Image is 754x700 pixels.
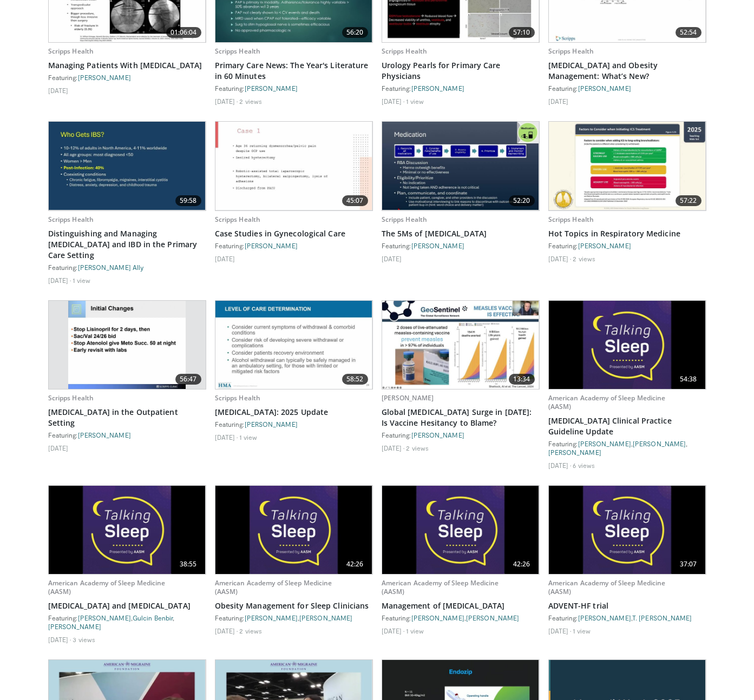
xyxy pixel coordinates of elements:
[78,431,131,439] a: [PERSON_NAME]
[245,420,298,428] a: [PERSON_NAME]
[48,393,94,402] a: Scripps Health
[48,407,206,428] a: [MEDICAL_DATA] in the Outpatient Setting
[548,439,706,457] div: Featuring: , ,
[578,614,631,622] a: [PERSON_NAME]
[342,559,368,570] span: 42:26
[676,559,701,570] span: 37:07
[215,486,372,574] a: 42:26
[382,84,540,93] div: Featuring:
[215,97,238,105] li: [DATE]
[215,122,372,210] a: 45:07
[382,486,539,574] a: 42:26
[215,407,373,418] a: [MEDICAL_DATA]: 2025 Update
[509,27,535,38] span: 57:10
[215,578,332,596] a: American Academy of Sleep Medicine (AASM)
[215,215,261,224] a: Scripps Health
[382,122,539,210] img: 835f29f2-a99a-47ec-95f9-261b3121de2b.620x360_q85_upscale.jpg
[175,559,201,570] span: 38:55
[466,614,519,622] a: [PERSON_NAME]
[68,301,186,389] img: ff1945f9-459e-4cbf-bb2a-06ef7892c092.620x360_q85_upscale.jpg
[382,241,540,250] div: Featuring:
[215,254,235,263] li: [DATE]
[48,86,69,95] li: [DATE]
[175,195,201,206] span: 59:58
[382,613,540,622] div: Featuring: ,
[382,600,540,611] a: Management of [MEDICAL_DATA]
[573,461,595,470] li: 6 views
[548,613,706,622] div: Featuring: ,
[411,242,464,249] a: [PERSON_NAME]
[215,393,261,402] a: Scripps Health
[49,486,206,574] a: 38:55
[548,47,594,56] a: Scripps Health
[342,374,368,385] span: 58:52
[549,301,706,389] a: 54:38
[48,73,206,82] div: Featuring:
[573,254,595,263] li: 2 views
[578,440,631,447] a: [PERSON_NAME]
[676,374,701,385] span: 54:38
[48,60,206,71] a: Managing Patients With [MEDICAL_DATA]
[549,301,706,389] img: ec18f352-dac3-4f79-8e7e-aea2e5f56246.620x360_q85_upscale.jpg
[406,626,424,635] li: 1 view
[549,486,706,574] img: f1af8480-b9ba-4cca-9aa5-9b31ae1df11a.620x360_q85_upscale.jpg
[49,301,206,389] a: 56:47
[215,486,372,574] img: 29dfceba-5b32-4eff-ad52-513f6305d21f.620x360_q85_upscale.jpg
[382,431,540,439] div: Featuring:
[48,623,101,630] a: [PERSON_NAME]
[215,613,373,622] div: Featuring: ,
[382,122,539,210] a: 52:20
[245,84,298,92] a: [PERSON_NAME]
[406,444,429,452] li: 2 views
[509,195,535,206] span: 52:20
[299,614,352,622] a: [PERSON_NAME]
[548,97,569,105] li: [DATE]
[215,600,373,611] a: Obesity Management for Sleep Clinicians
[548,60,706,82] a: [MEDICAL_DATA] and Obesity Management: What’s New?
[342,27,368,38] span: 56:20
[382,60,540,82] a: Urology Pearls for Primary Care Physicians
[382,228,540,239] a: The 5Ms of [MEDICAL_DATA]
[48,578,166,596] a: American Academy of Sleep Medicine (AASM)
[382,578,499,596] a: American Academy of Sleep Medicine (AASM)
[239,97,262,105] li: 2 views
[676,195,701,206] span: 57:22
[382,215,428,224] a: Scripps Health
[48,276,71,285] li: [DATE]
[166,27,201,38] span: 01:06:04
[48,47,94,56] a: Scripps Health
[215,47,261,56] a: Scripps Health
[215,420,373,428] div: Featuring:
[239,626,262,635] li: 2 views
[73,635,95,644] li: 3 views
[48,431,206,439] div: Featuring:
[215,626,238,635] li: [DATE]
[382,626,405,635] li: [DATE]
[382,407,540,428] a: Global [MEDICAL_DATA] Surge in [DATE]: Is Vaccine Hesitancy to Blame?
[382,393,434,402] a: [PERSON_NAME]
[633,440,686,447] a: [PERSON_NAME]
[382,486,539,574] img: 6357d422-0a10-43c1-a5a4-60fbaac7e2d9.620x360_q85_upscale.jpg
[382,301,539,389] img: 701336ce-0724-4552-9020-56cd980d7a4a.620x360_q85_upscale.jpg
[573,626,591,635] li: 1 view
[411,431,464,439] a: [PERSON_NAME]
[48,215,94,224] a: Scripps Health
[78,263,144,271] a: [PERSON_NAME] Ally
[49,122,206,210] a: 59:58
[549,122,706,210] a: 57:22
[215,301,372,389] a: 58:52
[548,578,666,596] a: American Academy of Sleep Medicine (AASM)
[548,448,601,456] a: [PERSON_NAME]
[578,242,631,249] a: [PERSON_NAME]
[548,415,706,437] a: [MEDICAL_DATA] Clinical Practice Guideline Update
[548,461,572,470] li: [DATE]
[382,97,405,105] li: [DATE]
[411,614,464,622] a: [PERSON_NAME]
[215,122,372,210] img: c0922475-be4c-4c59-8c04-6a2b2b0b517c.620x360_q85_upscale.jpg
[549,122,706,210] img: 07282c87-9f1a-4571-b40f-f13aef13c5e3.620x360_q85_upscale.jpg
[548,254,572,263] li: [DATE]
[548,626,572,635] li: [DATE]
[382,47,428,56] a: Scripps Health
[342,195,368,206] span: 45:07
[548,241,706,250] div: Featuring:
